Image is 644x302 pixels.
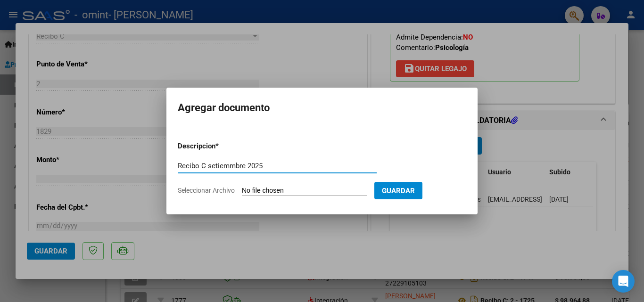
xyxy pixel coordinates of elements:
[382,187,415,195] span: Guardar
[612,270,635,293] div: Open Intercom Messenger
[374,182,422,199] button: Guardar
[178,99,466,117] h2: Agregar documento
[178,141,264,152] p: Descripcion
[178,187,235,194] span: Seleccionar Archivo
